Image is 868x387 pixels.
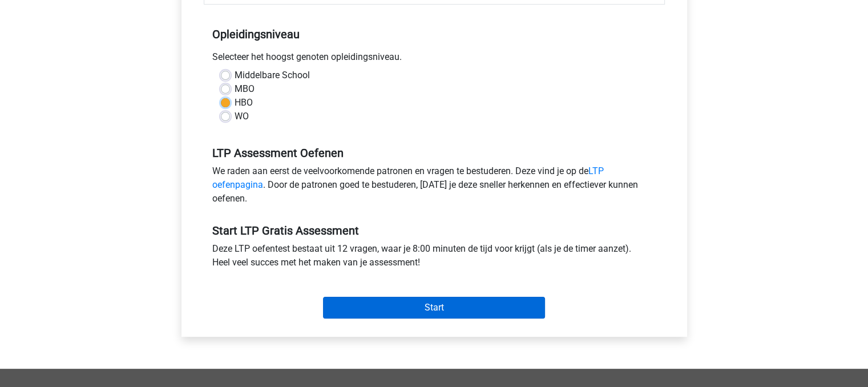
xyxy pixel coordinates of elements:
input: Start [323,297,545,319]
h5: Start LTP Gratis Assessment [212,224,656,237]
div: Deze LTP oefentest bestaat uit 12 vragen, waar je 8:00 minuten de tijd voor krijgt (als je de tim... [204,242,665,274]
div: We raden aan eerst de veelvoorkomende patronen en vragen te bestuderen. Deze vind je op de . Door... [204,164,665,210]
label: MBO [235,82,255,96]
h5: LTP Assessment Oefenen [212,146,656,160]
h5: Opleidingsniveau [212,23,656,46]
div: Selecteer het hoogst genoten opleidingsniveau. [204,50,665,68]
label: WO [235,110,249,123]
label: HBO [235,96,253,110]
label: Middelbare School [235,68,310,82]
